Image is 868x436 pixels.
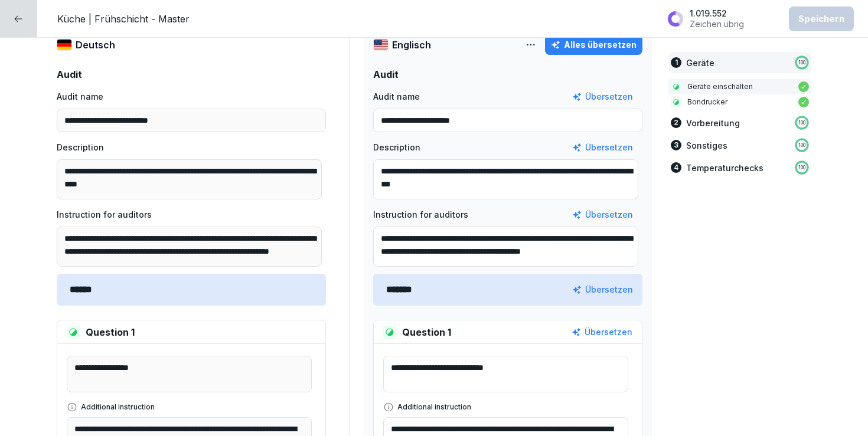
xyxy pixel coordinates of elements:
p: 100 [798,119,805,126]
p: Instruction for auditors [373,208,468,221]
div: 1 [671,57,681,68]
p: Audit name [373,90,420,103]
button: Übersetzen [572,283,633,296]
p: Geräte einschalten [687,81,792,92]
button: Alles übersetzen [545,35,642,55]
div: Alles übersetzen [551,38,637,51]
p: Additional instruction [397,402,471,412]
div: Speichern [798,12,844,25]
button: Übersetzen [572,208,633,221]
p: Audit [57,67,326,81]
p: Sonstiges [686,139,727,152]
div: 2 [671,117,681,128]
img: de.svg [57,39,72,51]
div: 4 [671,162,681,173]
p: Question 1 [402,325,451,339]
p: 100 [798,142,805,149]
div: 3 [671,140,681,150]
p: Deutsch [76,38,115,52]
p: Vorbereitung [686,117,740,129]
button: Übersetzen [572,326,632,339]
p: 1.019.552 [690,8,744,19]
p: Temperaturchecks [686,162,763,174]
button: Übersetzen [572,141,633,154]
p: 100 [798,164,805,171]
p: Instruction for auditors [57,208,152,221]
p: Küche | Frühschicht - Master [57,12,190,26]
button: Speichern [789,6,854,31]
button: 1.019.552Zeichen übrig [661,4,778,34]
p: Englisch [392,38,431,52]
button: Übersetzen [572,90,633,103]
p: Question 1 [86,325,135,339]
p: Audit name [57,90,103,103]
p: Geräte [686,57,714,69]
p: 100 [798,59,805,66]
p: Bondrucker [687,97,792,107]
p: Audit [373,67,642,81]
p: Zeichen übrig [690,19,744,29]
p: Description [57,141,104,154]
p: Description [373,141,420,154]
p: Additional instruction [81,402,155,412]
img: us.svg [373,39,389,51]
